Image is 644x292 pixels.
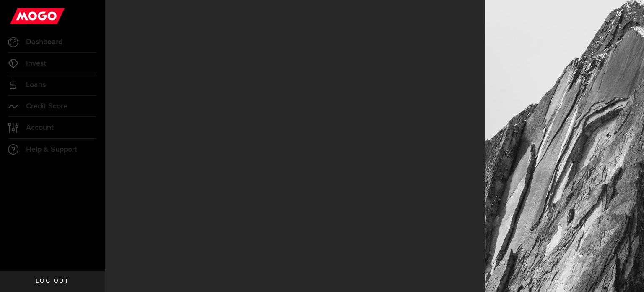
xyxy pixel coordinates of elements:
[26,103,68,110] span: Credit Score
[36,278,69,284] span: Log out
[26,146,77,153] span: Help & Support
[26,38,62,46] span: Dashboard
[26,124,54,132] span: Account
[26,60,46,67] span: Invest
[26,81,46,89] span: Loans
